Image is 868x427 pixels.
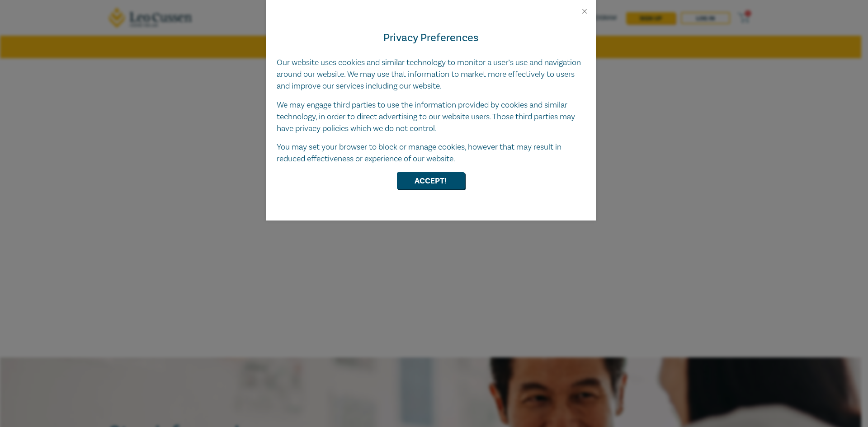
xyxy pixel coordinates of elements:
p: Our website uses cookies and similar technology to monitor a user’s use and navigation around our... [277,57,585,92]
p: We may engage third parties to use the information provided by cookies and similar technology, in... [277,99,585,135]
button: Accept! [397,172,465,189]
h4: Privacy Preferences [277,30,585,46]
button: Close [580,7,589,15]
p: You may set your browser to block or manage cookies, however that may result in reduced effective... [277,141,585,165]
